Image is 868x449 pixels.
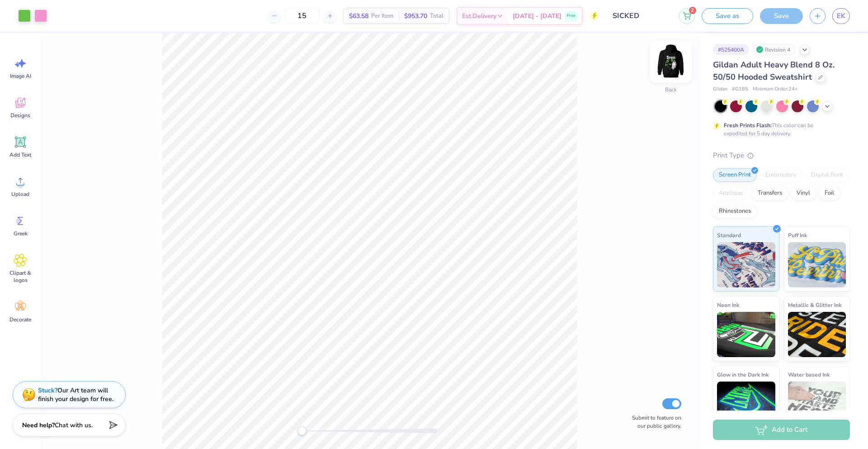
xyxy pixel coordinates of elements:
[38,386,113,403] div: Our Art team will finish your design for free.
[724,121,835,138] div: This color can be expedited for 5 day delivery.
[713,186,749,200] div: Applique
[627,414,681,430] label: Submit to feature on our public gallery.
[717,230,741,240] span: Standard
[717,370,769,379] span: Glow in the Dark Ink
[717,242,775,287] img: Standard
[819,186,840,200] div: Foil
[805,168,849,182] div: Digital Print
[713,59,835,82] span: Gildan Adult Heavy Blend 8 Oz. 50/50 Hooded Sweatshirt
[713,168,757,182] div: Screen Print
[567,13,576,19] span: Free
[788,312,846,357] img: Metallic & Glitter Ink
[713,205,757,218] div: Rhinestones
[606,7,672,25] input: Untitled Design
[713,44,749,55] div: # 525400A
[788,370,830,379] span: Water based Ink
[9,316,31,323] span: Decorate
[788,382,846,427] img: Water based Ink
[717,382,775,427] img: Glow in the Dark Ink
[284,8,320,24] input: – –
[297,426,307,435] div: Accessibility label
[10,72,31,80] span: Image AI
[753,86,798,93] span: Minimum Order: 24 +
[752,186,788,200] div: Transfers
[22,421,55,430] strong: Need help?
[791,186,816,200] div: Vinyl
[513,11,561,21] span: [DATE] - [DATE]
[837,11,845,21] span: EK
[5,269,35,284] span: Clipart & logos
[832,8,850,24] a: EK
[430,11,443,21] span: Total
[689,7,696,14] span: 2
[702,8,753,24] button: Save as
[404,11,427,21] span: $953.70
[713,86,727,93] span: Gildan
[14,230,28,237] span: Greek
[349,11,368,21] span: $63.58
[717,300,739,310] span: Neon Ink
[759,168,802,182] div: Embroidery
[462,11,496,21] span: Est. Delivery
[679,8,695,24] button: 2
[9,151,31,158] span: Add Text
[754,44,795,55] div: Revision 4
[713,150,850,161] div: Print Type
[11,191,29,198] span: Upload
[653,43,689,80] img: Back
[717,312,775,357] img: Neon Ink
[55,421,93,430] span: Chat with us.
[788,242,846,287] img: Puff Ink
[665,86,677,94] div: Back
[732,86,748,93] span: # G185
[38,386,57,395] strong: Stuck?
[724,122,772,129] strong: Fresh Prints Flash:
[788,230,807,240] span: Puff Ink
[371,11,393,21] span: Per Item
[10,112,30,119] span: Designs
[788,300,841,310] span: Metallic & Glitter Ink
